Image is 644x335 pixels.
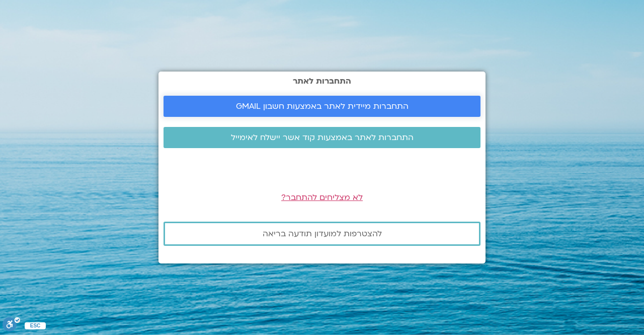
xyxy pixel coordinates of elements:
[164,222,480,246] a: להצטרפות למועדון תודעה בריאה
[236,102,409,111] span: התחברות מיידית לאתר באמצעות חשבון GMAIL
[263,229,382,238] span: להצטרפות למועדון תודעה בריאה
[164,77,480,86] h2: התחברות לאתר
[164,127,480,148] a: התחברות לאתר באמצעות קוד אשר יישלח לאימייל
[231,133,414,142] span: התחברות לאתר באמצעות קוד אשר יישלח לאימייל
[281,192,363,203] a: לא מצליחים להתחבר?
[164,96,480,117] a: התחברות מיידית לאתר באמצעות חשבון GMAIL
